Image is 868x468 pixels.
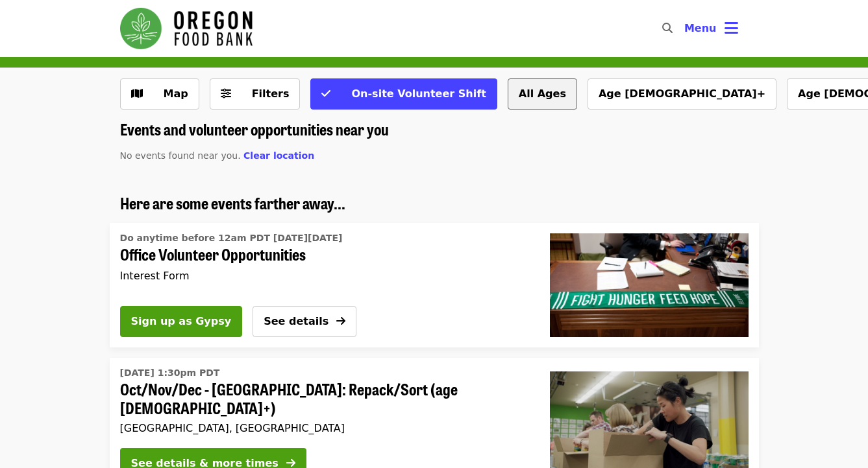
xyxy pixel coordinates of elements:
i: arrow-right icon [336,315,345,327]
span: Events and volunteer opportunities near you [120,117,389,140]
span: No events found near you. [120,150,241,161]
button: See details [253,306,356,337]
span: Do anytime before 12am PDT [DATE][DATE] [120,233,343,243]
button: Show map view [120,78,199,110]
i: search icon [662,22,673,34]
img: Oregon Food Bank - Home [120,8,253,49]
button: All Ages [508,78,577,110]
span: Here are some events farther away... [120,191,345,214]
a: Office Volunteer Opportunities [539,223,759,347]
img: Office Volunteer Opportunities organized by Oregon Food Bank [550,233,749,337]
input: Search [680,13,691,44]
span: On-site Volunteer Shift [351,88,486,100]
i: check icon [321,88,330,100]
i: bars icon [725,19,738,38]
div: [GEOGRAPHIC_DATA], [GEOGRAPHIC_DATA] [120,422,529,434]
i: map icon [131,88,143,100]
button: Toggle account menu [674,13,749,44]
button: Sign up as Gypsy [120,306,243,337]
i: sliders-h icon [221,88,231,100]
time: [DATE] 1:30pm PDT [120,366,220,380]
span: Sign up as Gypsy [131,314,232,329]
button: On-site Volunteer Shift [310,78,497,110]
span: Oct/Nov/Dec - [GEOGRAPHIC_DATA]: Repack/Sort (age [DEMOGRAPHIC_DATA]+) [120,380,529,417]
button: Age [DEMOGRAPHIC_DATA]+ [588,78,776,110]
a: See details for "Office Volunteer Opportunities" [120,228,519,290]
span: Map [164,88,188,100]
span: Office Volunteer Opportunities [120,245,519,264]
button: Clear location [243,149,314,163]
span: Filters [252,88,290,100]
span: Menu [684,22,717,34]
span: See details [264,315,329,327]
span: Clear location [243,150,314,161]
button: Filters (0 selected) [210,78,301,110]
span: Interest Form [120,270,190,282]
